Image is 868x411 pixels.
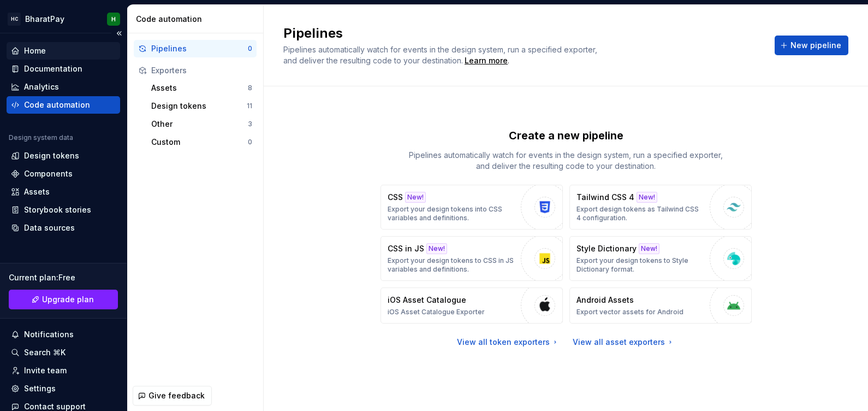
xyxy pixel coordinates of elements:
div: 3 [248,120,252,128]
button: Assets8 [147,79,257,97]
div: Current plan : Free [9,272,118,283]
div: New! [639,243,659,254]
div: Settings [24,383,56,394]
button: Notifications [7,326,120,343]
a: Settings [7,380,120,397]
span: . [463,57,509,65]
div: HC [8,13,21,26]
a: Learn more [465,55,508,66]
span: Give feedback [148,390,205,401]
div: Analytics [24,81,59,92]
a: View all token exporters [457,337,560,348]
p: Export your design tokens into CSS variables and definitions. [388,205,515,222]
button: CSS in JSNew!Export your design tokens to CSS in JS variables and definitions. [381,236,563,281]
button: Search ⌘K [7,344,120,361]
p: CSS in JS [388,243,424,254]
div: New! [637,192,657,203]
p: Export vector assets for Android [576,308,683,316]
a: Documentation [7,60,120,78]
a: View all asset exporters [573,337,675,348]
p: Export your design tokens to CSS in JS variables and definitions. [388,256,515,274]
p: Android Assets [576,295,634,306]
div: Notifications [24,329,74,340]
button: Give feedback [133,386,212,406]
button: Collapse sidebar [111,26,127,41]
p: Style Dictionary [576,243,637,254]
div: Home [24,45,46,56]
div: Storybook stories [24,204,91,215]
div: Assets [151,83,248,93]
div: New! [405,192,426,203]
button: iOS Asset CatalogueiOS Asset Catalogue Exporter [381,287,563,324]
a: Invite team [7,362,120,379]
button: Android AssetsExport vector assets for Android [569,287,752,324]
span: Upgrade plan [42,294,94,305]
div: BharatPay [25,14,64,25]
div: Data sources [24,222,75,233]
span: Pipelines automatically watch for events in the design system, run a specified exporter, and deli... [283,45,599,65]
span: New pipeline [790,40,841,51]
p: iOS Asset Catalogue Exporter [388,308,485,316]
div: Design tokens [24,150,79,161]
div: Design system data [9,133,73,142]
p: Export design tokens as Tailwind CSS 4 configuration. [576,205,704,222]
div: Exporters [151,65,252,76]
div: Code automation [24,99,90,110]
p: iOS Asset Catalogue [388,295,466,306]
button: Custom0 [147,133,257,151]
div: 11 [247,102,252,110]
button: New pipeline [775,36,848,55]
button: HCBharatPayH [2,7,124,31]
p: Create a new pipeline [509,128,623,143]
div: Assets [24,186,50,197]
p: Export your design tokens to Style Dictionary format. [576,256,704,274]
div: Design tokens [151,101,247,111]
div: Other [151,119,248,130]
div: Components [24,168,73,179]
a: Design tokens [7,147,120,165]
div: 8 [248,84,252,92]
a: Assets [7,183,120,201]
a: Analytics [7,78,120,96]
p: Pipelines automatically watch for events in the design system, run a specified exporter, and deli... [402,150,730,172]
button: Tailwind CSS 4New!Export design tokens as Tailwind CSS 4 configuration. [569,185,752,230]
button: Design tokens11 [147,97,257,115]
h2: Pipelines [283,25,762,42]
a: Upgrade plan [9,290,118,309]
div: 0 [248,138,252,146]
a: Components [7,165,120,183]
button: CSSNew!Export your design tokens into CSS variables and definitions. [381,185,563,230]
button: Style DictionaryNew!Export your design tokens to Style Dictionary format. [569,236,752,281]
div: H [111,15,116,24]
div: Custom [151,137,248,148]
a: Data sources [7,219,120,237]
button: Pipelines0 [134,40,257,57]
button: Other3 [147,115,257,133]
div: Documentation [24,63,82,74]
a: Code automation [7,96,120,114]
a: Home [7,42,120,60]
p: Tailwind CSS 4 [576,192,634,203]
div: 0 [248,44,252,53]
div: Search ⌘K [24,347,66,358]
div: New! [426,243,447,254]
a: Storybook stories [7,201,120,219]
p: CSS [388,192,403,203]
div: Invite team [24,365,67,376]
div: Code automation [136,14,259,25]
div: Pipelines [151,43,248,54]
